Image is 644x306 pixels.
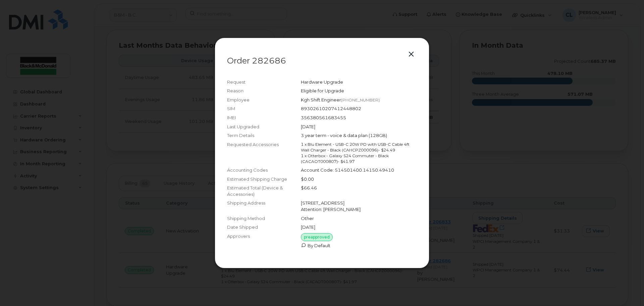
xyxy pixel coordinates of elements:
[227,105,301,112] div: SIM
[227,79,301,85] div: Request
[301,233,333,241] div: preapproved
[227,185,301,197] div: Estimated Total (Device & Accessories)
[227,57,417,65] p: Order 282686
[227,141,301,165] div: Requested Accessories
[301,97,417,103] div: Kgh Shift Engineer
[227,233,301,249] div: Approvers
[227,97,301,103] div: Employee
[227,88,301,94] div: Reason
[338,159,355,164] span: - $41.97
[301,176,417,182] div: $0.00
[227,124,301,130] div: Last Upgraded
[227,200,301,212] div: Shipping Address
[301,153,417,164] div: 1 x Otterbox - Galaxy S24 Commuter - Black (CACAOT000807)
[341,97,380,102] span: [PHONE_NUMBER]
[301,215,417,222] div: Other
[301,200,417,206] div: [STREET_ADDRESS]
[227,167,301,173] div: Accounting Codes
[227,115,301,121] div: IMEI
[301,132,417,139] div: 3 year term - voice & data plan (128GB)
[301,115,417,121] div: 356380561683455
[301,243,417,249] div: By Default
[301,167,417,173] div: Account Code: 514501400.14150.49410
[301,206,417,213] div: Attention: [PERSON_NAME]
[227,215,301,222] div: Shipping Method
[378,147,395,152] span: - $24.49
[301,124,315,129] span: [DATE]
[301,185,417,197] div: $66.46
[301,88,417,94] div: Eligible for Upgrade
[301,224,417,230] div: [DATE]
[301,79,417,85] div: Hardware Upgrade
[227,176,301,182] div: Estimated Shipping Charge
[227,224,301,230] div: Date Shipped
[301,105,417,112] div: 89302610207412448802
[227,132,301,139] div: Term Details
[301,141,417,153] div: 1 x Blu Element - USB-C 20W PD with USB-C Cable 4ft Wall Charger - Black (CAHCPZ000096)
